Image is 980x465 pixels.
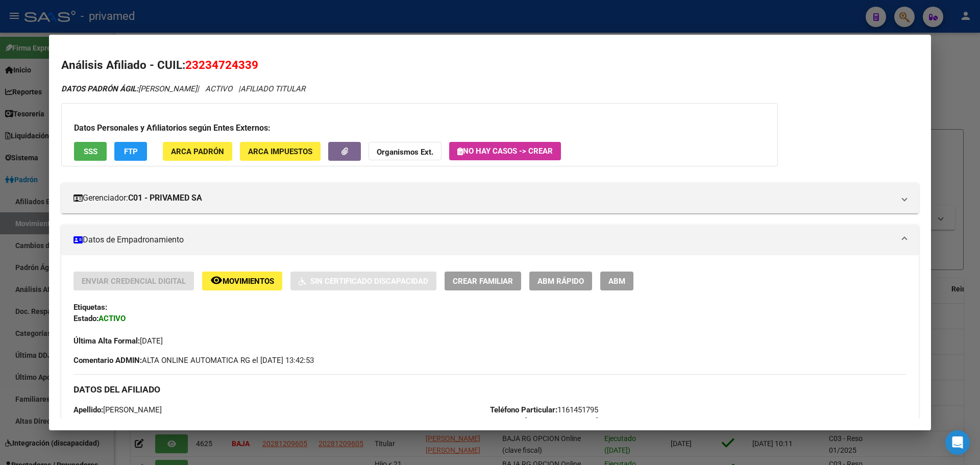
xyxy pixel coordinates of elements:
strong: Provincia: [490,417,525,426]
i: | ACTIVO | [61,84,305,93]
span: [PERSON_NAME] [73,405,162,414]
button: ABM [600,272,633,290]
mat-expansion-panel-header: Gerenciador:C01 - PRIVAMED SA [61,183,919,213]
strong: Estado: [73,314,99,323]
strong: Etiquetas: [73,303,107,312]
button: ABM Rápido [529,272,592,290]
span: ABM Rápido [537,277,584,286]
button: ARCA Impuestos [240,142,321,161]
strong: ACTIVO [99,314,126,323]
span: [GEOGRAPHIC_DATA] [490,417,598,426]
span: ARCA Padrón [171,147,224,156]
span: ABM [608,277,625,286]
span: No hay casos -> Crear [457,146,553,156]
span: [PERSON_NAME] [61,84,197,93]
span: Sin Certificado Discapacidad [310,277,428,286]
span: Enviar Credencial Digital [82,277,186,286]
mat-panel-title: Gerenciador: [73,192,894,204]
span: SSS [84,147,97,156]
button: SSS [74,142,107,161]
strong: Última Alta Formal: [73,336,140,346]
span: FTP [124,147,138,156]
strong: Teléfono Particular: [490,405,557,414]
button: Sin Certificado Discapacidad [290,272,436,290]
span: Movimientos [223,277,274,286]
button: Movimientos [202,272,282,290]
button: No hay casos -> Crear [449,142,561,160]
strong: C01 - PRIVAMED SA [128,192,202,204]
button: FTP [114,142,147,161]
div: Open Intercom Messenger [945,430,970,455]
span: 23234724339 [73,417,137,426]
strong: CUIL: [73,417,92,426]
button: Crear Familiar [445,272,521,290]
h3: DATOS DEL AFILIADO [73,384,906,395]
mat-icon: remove_red_eye [210,274,223,286]
button: Organismos Ext. [369,142,442,161]
span: ALTA ONLINE AUTOMATICA RG el [DATE] 13:42:53 [73,355,314,366]
mat-expansion-panel-header: Datos de Empadronamiento [61,225,919,255]
strong: Comentario ADMIN: [73,356,142,365]
strong: Apellido: [73,405,103,414]
button: ARCA Padrón [163,142,232,161]
strong: Organismos Ext. [377,148,433,157]
h2: Análisis Afiliado - CUIL: [61,57,919,74]
span: 23234724339 [185,58,258,71]
h3: Datos Personales y Afiliatorios según Entes Externos: [74,122,765,134]
button: Enviar Credencial Digital [73,272,194,290]
span: 1161451795 [490,405,598,414]
span: Crear Familiar [453,277,513,286]
span: AFILIADO TITULAR [240,84,305,93]
strong: DATOS PADRÓN ÁGIL: [61,84,138,93]
span: ARCA Impuestos [248,147,312,156]
span: [DATE] [73,336,163,346]
mat-panel-title: Datos de Empadronamiento [73,234,894,246]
